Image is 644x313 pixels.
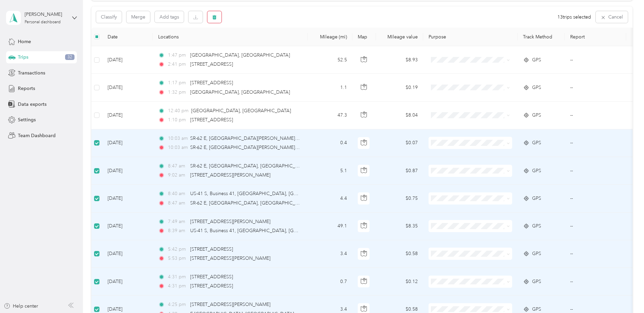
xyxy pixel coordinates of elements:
th: Mileage value [376,28,423,46]
span: [STREET_ADDRESS] [190,246,233,252]
th: Date [102,28,153,46]
th: Map [352,28,376,46]
span: 5:42 pm [168,246,187,253]
td: 0.7 [308,268,352,295]
td: [DATE] [102,129,153,157]
td: -- [565,46,626,74]
td: $8.04 [376,102,423,129]
span: US-41 S, Business 41, [GEOGRAPHIC_DATA], [GEOGRAPHIC_DATA] [190,191,337,196]
td: 3.4 [308,240,352,268]
span: GPS [532,222,541,230]
th: Report [565,28,626,46]
span: [STREET_ADDRESS] [190,80,233,86]
span: [STREET_ADDRESS] [190,61,233,67]
th: Mileage (mi) [308,28,352,46]
span: 5:53 pm [168,255,187,262]
span: GPS [532,306,541,313]
iframe: Everlance-gr Chat Button Frame [606,275,644,313]
span: 4:25 pm [168,301,187,308]
span: GPS [532,195,541,202]
span: 1:47 pm [168,52,187,59]
td: -- [565,129,626,157]
span: Settings [18,116,36,123]
span: [STREET_ADDRESS] [190,274,233,280]
span: SR-62 E, [GEOGRAPHIC_DATA][PERSON_NAME], [GEOGRAPHIC_DATA] [190,145,346,150]
td: [DATE] [102,240,153,268]
span: [STREET_ADDRESS][PERSON_NAME] [190,172,270,178]
span: [GEOGRAPHIC_DATA], [GEOGRAPHIC_DATA] [190,52,290,58]
span: 10:03 am [168,144,187,151]
td: -- [565,157,626,185]
span: 7:49 am [168,218,187,225]
span: 8:40 am [168,190,187,197]
span: 13 trips selected [557,13,591,21]
span: SR-62 E, [GEOGRAPHIC_DATA], [GEOGRAPHIC_DATA], [GEOGRAPHIC_DATA] [190,200,360,206]
span: GPS [532,56,541,64]
div: Help center [4,303,38,310]
span: GPS [532,278,541,285]
span: 1:17 pm [168,79,187,87]
th: Locations [153,28,308,46]
div: [PERSON_NAME] [25,11,67,18]
td: -- [565,240,626,268]
span: Data exports [18,101,47,108]
span: [STREET_ADDRESS][PERSON_NAME] [190,302,270,307]
span: [STREET_ADDRESS] [190,283,233,289]
td: -- [565,213,626,240]
span: 4:31 pm [168,273,187,281]
span: GPS [532,139,541,147]
td: [DATE] [102,268,153,295]
td: 52.5 [308,46,352,74]
span: GPS [532,84,541,91]
span: SR-62 E, [GEOGRAPHIC_DATA][PERSON_NAME], [GEOGRAPHIC_DATA] [190,135,346,141]
td: $0.75 [376,185,423,212]
button: Merge [126,11,150,23]
td: [DATE] [102,102,153,129]
span: 10:03 am [168,135,187,142]
span: Home [18,38,31,45]
span: [STREET_ADDRESS][PERSON_NAME] [190,255,270,261]
td: -- [565,268,626,295]
td: $0.07 [376,129,423,157]
span: [GEOGRAPHIC_DATA], [GEOGRAPHIC_DATA] [191,108,291,114]
span: 8:47 am [168,199,187,207]
td: -- [565,74,626,101]
td: -- [565,185,626,212]
span: Trips [18,54,28,61]
span: [GEOGRAPHIC_DATA], [GEOGRAPHIC_DATA] [190,89,290,95]
span: GPS [532,250,541,257]
span: GPS [532,167,541,175]
td: -- [565,102,626,129]
button: Classify [96,11,122,23]
td: [DATE] [102,46,153,74]
td: [DATE] [102,185,153,212]
span: 1:10 pm [168,116,187,124]
td: 4.4 [308,185,352,212]
td: [DATE] [102,157,153,185]
span: 2:41 pm [168,61,187,68]
td: 49.1 [308,213,352,240]
button: Add tags [155,11,184,23]
span: Team Dashboard [18,132,56,139]
span: [STREET_ADDRESS] [190,117,233,123]
td: 1.1 [308,74,352,101]
span: GPS [532,112,541,119]
span: Transactions [18,69,45,76]
span: 8:39 am [168,227,187,234]
td: $0.87 [376,157,423,185]
span: 4:31 pm [168,282,187,290]
td: $8.93 [376,46,423,74]
span: 32 [65,54,75,60]
td: $8.35 [376,213,423,240]
span: 1:32 pm [168,89,187,96]
td: $0.58 [376,240,423,268]
td: 0.4 [308,129,352,157]
div: Personal dashboard [25,20,61,24]
span: 12:40 pm [168,107,188,115]
th: Purpose [423,28,518,46]
td: [DATE] [102,213,153,240]
span: [STREET_ADDRESS][PERSON_NAME] [190,219,270,224]
button: Cancel [596,11,628,23]
td: $0.19 [376,74,423,101]
td: [DATE] [102,74,153,101]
